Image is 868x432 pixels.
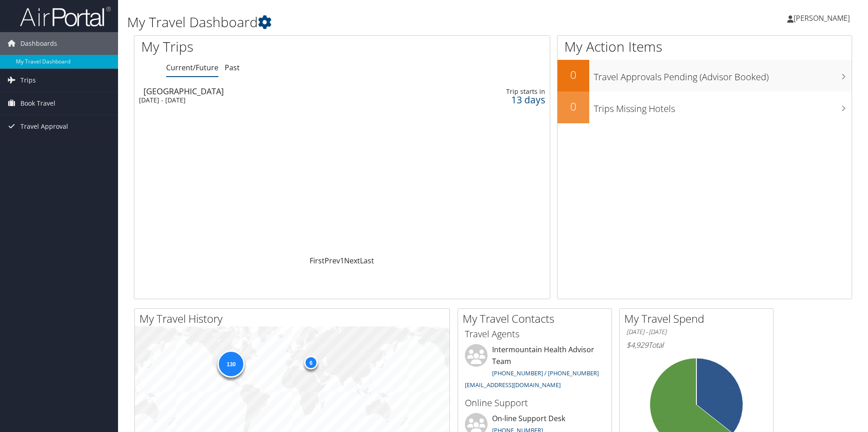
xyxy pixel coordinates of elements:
a: 0Travel Approvals Pending (Advisor Booked) [557,60,852,92]
h3: Travel Agents [465,328,605,340]
div: 130 [217,350,245,378]
span: Travel Approval [20,115,68,138]
a: 1 [340,256,344,266]
h2: My Travel Contacts [463,311,612,326]
li: Intermountain Health Advisor Team [460,344,609,393]
a: First [310,256,325,266]
a: Last [360,256,374,266]
h2: 0 [557,99,589,114]
a: [PHONE_NUMBER] / [PHONE_NUMBER] [492,369,599,377]
h3: Trips Missing Hotels [594,98,852,115]
a: Current/Future [166,63,218,73]
tspan: 64% [655,421,665,426]
tspan: 0% [693,364,700,369]
h6: [DATE] - [DATE] [626,328,766,336]
h2: My Travel History [139,311,449,326]
h1: My Travel Dashboard [127,13,615,32]
h1: My Action Items [557,37,852,56]
span: [PERSON_NAME] [794,13,850,23]
span: Trips [20,69,36,92]
div: [DATE] - [DATE] [139,96,395,104]
span: Dashboards [20,32,57,55]
h3: Online Support [465,397,605,409]
a: Next [344,256,360,266]
div: Trip starts in [452,87,545,96]
div: 13 days [452,96,545,104]
h1: My Trips [141,37,370,56]
a: Prev [325,256,340,266]
h2: 0 [557,67,589,83]
a: [EMAIL_ADDRESS][DOMAIN_NAME] [465,381,561,389]
a: Past [225,63,240,73]
a: [PERSON_NAME] [787,5,859,32]
div: 6 [304,356,317,369]
span: Book Travel [20,92,55,115]
div: [GEOGRAPHIC_DATA] [143,87,400,95]
span: $4,929 [626,340,648,350]
h2: My Travel Spend [624,311,773,326]
a: 0Trips Missing Hotels [557,92,852,123]
h6: Total [626,340,766,350]
tspan: 36% [727,386,737,391]
h3: Travel Approvals Pending (Advisor Booked) [594,66,852,83]
img: airportal-logo.png [20,6,111,27]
